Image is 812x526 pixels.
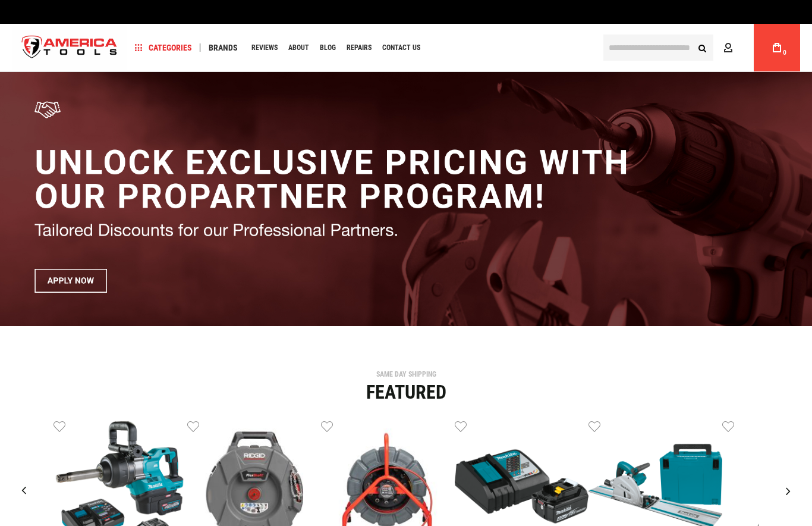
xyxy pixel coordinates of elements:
span: About [288,44,309,51]
a: Categories [130,40,197,56]
div: Featured [9,383,803,402]
span: Categories [135,43,192,52]
a: Repairs [341,40,377,56]
span: Brands [209,43,238,52]
span: Repairs [347,44,372,51]
span: Reviews [251,44,278,51]
span: Blog [320,44,336,51]
span: Contact Us [382,44,420,51]
a: 0 [766,24,788,71]
a: Reviews [246,40,283,56]
div: SAME DAY SHIPPING [9,371,803,378]
button: Search [691,36,713,59]
a: Blog [314,40,341,56]
a: store logo [12,26,127,70]
a: Brands [203,40,243,56]
a: About [283,40,314,56]
img: America Tools [12,26,127,70]
a: Contact Us [377,40,426,56]
span: 0 [783,49,786,56]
